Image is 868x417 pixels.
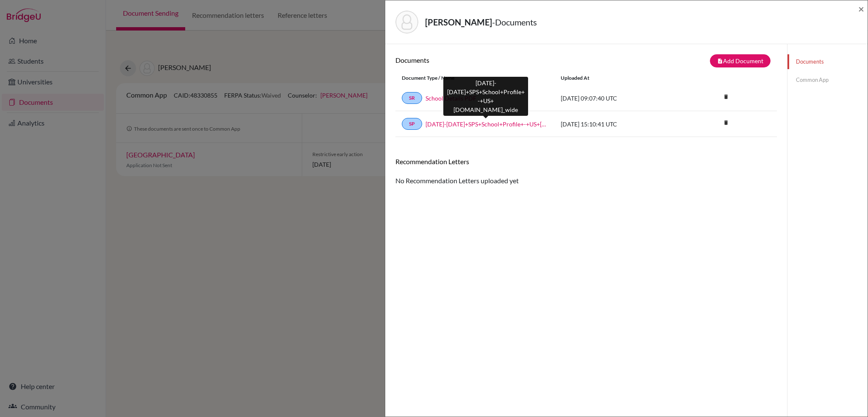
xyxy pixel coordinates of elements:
a: [DATE]-[DATE]+SPS+School+Profile+-+US+[DOMAIN_NAME]_wide [426,120,548,129]
a: Common App [787,73,868,87]
div: Uploaded at [554,74,682,82]
div: Document Type / Name [395,74,554,82]
a: Documents [787,54,868,69]
h6: Documents [395,56,586,64]
button: note_addAdd Document [710,54,771,67]
div: [DATE] 15:10:41 UTC [554,120,682,129]
button: Close [858,4,864,14]
div: No Recommendation Letters uploaded yet [395,157,777,186]
strong: [PERSON_NAME] [425,17,492,27]
a: School Details PDF [426,94,476,103]
h6: Recommendation Letters [395,157,777,165]
div: [DATE] 09:07:40 UTC [554,94,682,103]
div: [DATE]-[DATE]+SPS+School+Profile+-+US+[DOMAIN_NAME]_wide [443,77,528,116]
i: delete [720,90,732,103]
span: × [858,3,864,15]
i: delete [720,116,732,129]
a: SP [402,118,422,130]
a: SR [402,92,422,104]
span: - Documents [492,17,537,27]
i: note_add [717,58,723,64]
a: delete [720,92,732,103]
a: delete [720,118,732,129]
